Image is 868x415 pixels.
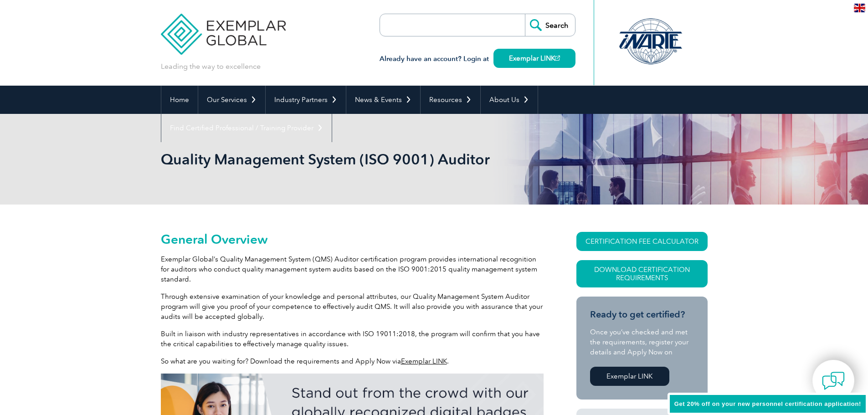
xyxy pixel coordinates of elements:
[401,357,447,365] a: Exemplar LINK
[576,260,708,287] a: Download Certification Requirements
[590,367,669,386] a: Exemplar LINK
[161,232,544,246] h2: General Overview
[481,86,538,114] a: About Us
[555,56,560,61] img: open_square.png
[590,327,694,357] p: Once you’ve checked and met the requirements, register your details and Apply Now on
[421,86,480,114] a: Resources
[590,309,694,320] h3: Ready to get certified?
[493,49,575,68] a: Exemplar LINK
[822,369,845,392] img: contact-chat.png
[576,232,708,251] a: CERTIFICATION FEE CALCULATOR
[161,292,544,322] p: Through extensive examination of your knowledge and personal attributes, our Quality Management S...
[346,86,420,114] a: News & Events
[161,114,332,142] a: Find Certified Professional / Training Provider
[161,356,544,366] p: So what are you waiting for? Download the requirements and Apply Now via .
[198,86,265,114] a: Our Services
[380,53,575,65] h3: Already have an account? Login at
[525,14,575,36] input: Search
[266,86,346,114] a: Industry Partners
[161,329,544,349] p: Built in liaison with industry representatives in accordance with ISO 19011:2018, the program wil...
[161,61,261,72] p: Leading the way to excellence
[674,400,861,407] span: Get 20% off on your new personnel certification application!
[161,86,198,114] a: Home
[161,254,544,284] p: Exemplar Global’s Quality Management System (QMS) Auditor certification program provides internat...
[854,4,865,12] img: en
[161,150,511,168] h1: Quality Management System (ISO 9001) Auditor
